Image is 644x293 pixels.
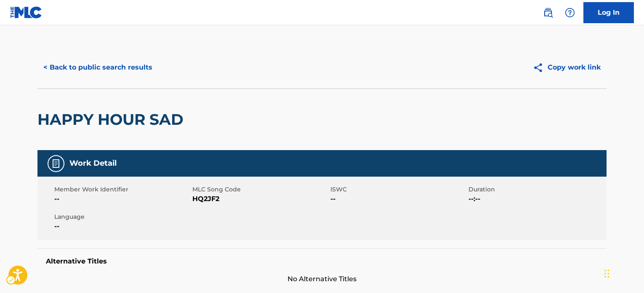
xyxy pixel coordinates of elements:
img: help [565,8,575,18]
span: ISWC [330,185,466,194]
img: MLC Logo [10,6,43,19]
button: Copy work link [527,57,607,78]
iframe: Hubspot Iframe [602,253,644,293]
span: Language [54,212,190,221]
span: --:-- [468,194,604,204]
span: -- [330,194,466,204]
h2: HAPPY HOUR SAD [37,110,188,129]
span: No Alternative Titles [37,274,607,284]
span: -- [54,194,190,204]
button: < Back to public search results [37,57,158,78]
img: Copy work link [533,62,548,73]
span: Duration [468,185,604,194]
div: Chat Widget [602,253,644,293]
span: MLC Song Code [192,185,328,194]
span: HQ2JF2 [192,194,328,204]
span: Member Work Identifier [54,185,190,194]
img: Work Detail [51,159,61,169]
span: -- [54,221,190,231]
h5: Alternative Titles [46,257,598,266]
a: Log In [583,2,634,23]
div: Drag [604,261,609,286]
h5: Work Detail [69,159,117,168]
img: search [543,8,553,18]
